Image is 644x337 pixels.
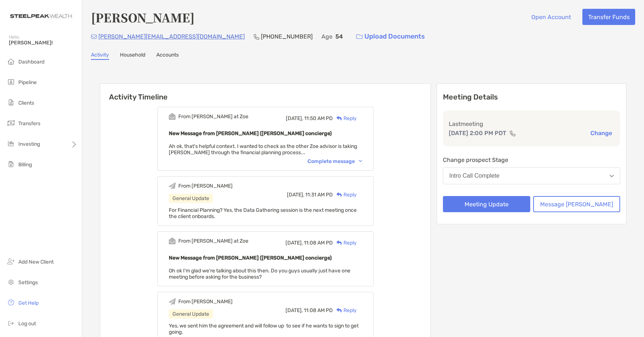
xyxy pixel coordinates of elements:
span: 11:08 AM PD [304,307,333,314]
img: Event icon [169,238,176,244]
span: Oh ok I'm glad we're talking about this then. Do you guys usually just have one meeting before as... [169,268,350,280]
img: transfers icon [7,119,15,127]
p: Age [321,32,332,41]
span: Transfers [18,120,40,127]
div: Reply [333,191,357,199]
img: button icon [356,34,363,39]
span: [DATE], [287,192,304,198]
p: 54 [335,32,343,41]
img: communication type [509,130,516,136]
img: Event icon [169,113,176,120]
a: Household [120,52,145,60]
img: Event icon [169,182,176,189]
p: Change prospect Stage [443,155,620,164]
img: Reply icon [336,240,342,245]
a: Activity [91,52,109,60]
div: From [PERSON_NAME] [178,183,233,189]
span: 11:50 AM PD [304,115,333,122]
img: Reply icon [336,192,342,197]
img: add_new_client icon [7,257,15,266]
p: Last meeting [449,119,614,128]
img: get-help icon [7,298,15,307]
span: [PERSON_NAME]! [9,40,77,46]
h6: Activity Timeline [100,84,430,101]
div: Complete message [308,158,362,164]
span: 11:31 AM PD [305,192,333,198]
img: Email Icon [91,35,97,39]
div: Reply [333,115,357,122]
span: 11:08 AM PD [304,240,333,246]
span: [DATE], [286,115,303,122]
span: Investing [18,141,40,147]
img: pipeline icon [7,77,15,86]
img: clients icon [7,98,15,107]
span: Settings [18,279,38,286]
button: Message [PERSON_NAME] [533,196,620,212]
button: Open Account [525,9,576,25]
div: From [PERSON_NAME] at Zoe [178,113,248,120]
img: dashboard icon [7,57,15,66]
button: Transfer Funds [582,9,635,25]
span: Pipeline [18,79,37,86]
p: [PHONE_NUMBER] [261,32,313,41]
img: Phone Icon [254,34,259,40]
span: Dashboard [18,59,44,65]
div: From [PERSON_NAME] [178,298,233,305]
span: [DATE], [285,240,303,246]
img: investing icon [7,139,15,148]
button: Intro Call Complete [443,167,620,184]
div: General Update [169,309,213,319]
button: Change [588,129,614,137]
span: Billing [18,162,32,168]
button: Meeting Update [443,196,530,212]
img: settings icon [7,278,15,286]
img: Chevron icon [359,160,362,162]
img: Event icon [169,298,176,305]
span: Add New Client [18,259,54,265]
p: [PERSON_NAME][EMAIL_ADDRESS][DOMAIN_NAME] [98,32,245,41]
b: New Message from [PERSON_NAME] ([PERSON_NAME] concierge) [169,255,332,261]
div: Reply [333,239,357,247]
img: Reply icon [336,308,342,313]
div: Intro Call Complete [449,173,499,179]
img: Open dropdown arrow [610,175,614,177]
b: New Message from [PERSON_NAME] ([PERSON_NAME] concierge) [169,130,332,137]
img: logout icon [7,319,15,327]
a: Accounts [156,52,179,60]
div: General Update [169,194,213,203]
img: Zoe Logo [9,3,73,29]
span: Log out [18,320,36,327]
span: Ah ok, that's helpful context. I wanted to check as the other Zoe advisor is taking [PERSON_NAME]... [169,143,357,156]
img: billing icon [7,160,15,168]
img: Reply icon [336,116,342,121]
p: Meeting Details [443,93,620,102]
span: [DATE], [285,307,303,314]
span: Get Help [18,300,39,306]
p: [DATE] 2:00 PM PDT [449,128,506,138]
a: Upload Documents [352,29,430,44]
span: Yes, we sent him the agreement and will follow up to see if he wants to sign to get going. [169,323,359,335]
span: Clients [18,100,34,106]
div: Reply [333,307,357,314]
span: For Financial Planning? Yes, the Data Gathering session is the next meeting once the client onboa... [169,207,357,220]
div: From [PERSON_NAME] at Zoe [178,238,248,244]
h4: [PERSON_NAME] [91,9,194,26]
